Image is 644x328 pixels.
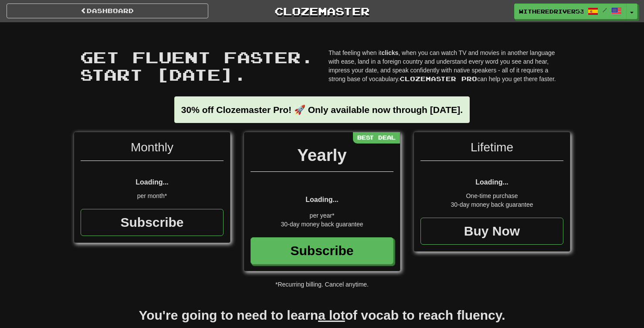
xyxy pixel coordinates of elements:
[136,178,169,186] span: Loading...
[251,211,393,220] div: per year*
[475,178,508,186] span: Loading...
[381,49,398,56] strong: clicks
[603,7,607,13] span: /
[80,48,314,84] span: Get fluent faster. Start [DATE].
[420,139,563,161] div: Lifetime
[221,3,423,19] a: Clozemaster
[353,132,400,143] div: Best Deal
[251,237,393,264] a: Subscribe
[251,143,393,172] div: Yearly
[514,3,627,19] a: WitheredRiver5304 /
[420,218,563,245] a: Buy Now
[81,139,224,161] div: Monthly
[7,3,208,18] a: Dashboard
[181,105,463,115] strong: 30% off Clozemaster Pro! 🚀 Only available now through [DATE].
[251,220,393,229] div: 30-day money back guarantee
[305,196,339,203] span: Loading...
[318,308,345,322] u: a lot
[81,209,224,236] a: Subscribe
[81,191,224,200] div: per month*
[519,7,583,15] span: WitheredRiver5304
[420,191,563,200] div: One-time purchase
[420,200,563,209] div: 30-day money back guarantee
[400,75,477,82] span: Clozemaster Pro
[329,48,564,83] p: That feeling when it , when you can watch TV and movies in another language with ease, land in a ...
